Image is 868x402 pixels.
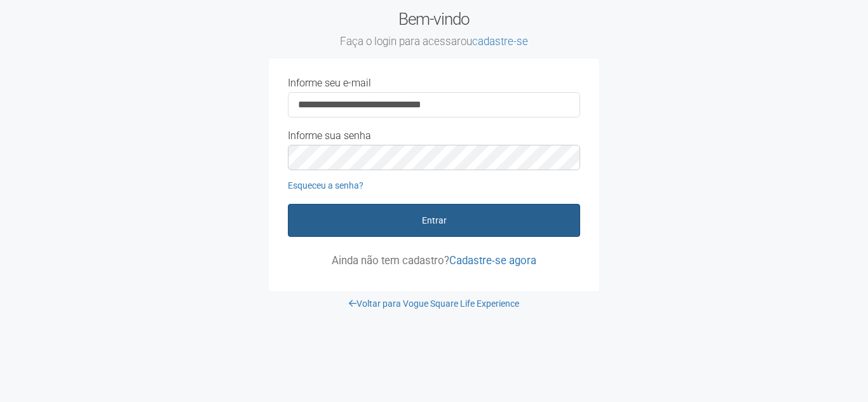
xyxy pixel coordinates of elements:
[461,35,528,48] span: ou
[288,180,363,191] a: Esqueceu a senha?
[288,255,580,266] p: Ainda não tem cadastro?
[288,77,371,89] label: Informe seu e-mail
[288,130,371,142] label: Informe sua senha
[349,298,519,309] a: Voltar para Vogue Square Life Experience
[288,204,580,237] button: Entrar
[472,35,528,48] a: cadastre-se
[269,35,599,49] small: Faça o login para acessar
[449,254,536,267] a: Cadastre-se agora
[269,10,599,49] h2: Bem-vindo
